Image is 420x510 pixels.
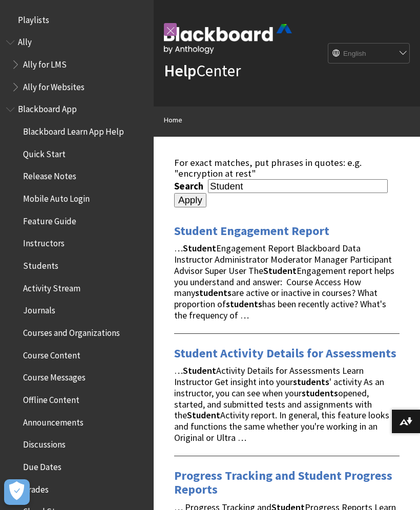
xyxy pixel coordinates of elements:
[164,60,241,81] a: HelpCenter
[23,347,80,360] span: Course Content
[18,11,49,25] span: Playlists
[4,479,30,505] button: Open Preferences
[23,56,67,70] span: Ally for LMS
[226,298,262,310] strong: students
[174,365,389,443] span: … Activity Details for Assessments Learn Instructor Get insight into your ' activity As an instru...
[187,409,220,421] strong: Student
[174,242,394,321] span: … Engagement Report Blackboard Data Instructor Administrator Moderator Manager Participant Adviso...
[174,345,396,362] a: Student Activity Details for Assessments
[164,114,182,126] a: Home
[23,369,86,383] span: Course Messages
[23,168,76,182] span: Release Notes
[23,414,83,428] span: Announcements
[23,235,65,249] span: Instructors
[293,376,329,388] strong: students
[23,302,55,316] span: Journals
[23,257,58,271] span: Students
[174,157,400,179] div: For exact matches, put phrases in quotes: e.g. "encryption at rest"
[6,34,148,96] nav: Book outline for Anthology Ally Help
[23,436,66,450] span: Discussions
[23,213,76,226] span: Feature Guide
[164,60,196,81] strong: Help
[195,287,232,299] strong: students
[183,242,216,254] strong: Student
[23,78,85,92] span: Ally for Websites
[23,190,90,204] span: Mobile Auto Login
[18,34,32,48] span: Ally
[164,24,292,54] img: Blackboard by Anthology
[18,101,77,115] span: Blackboard App
[263,265,297,277] strong: Student
[6,11,148,29] nav: Book outline for Playlists
[23,145,66,159] span: Quick Start
[174,193,206,207] input: Apply
[23,280,80,293] span: Activity Stream
[174,223,329,239] a: Student Engagement Report
[174,468,392,498] a: Progress Tracking and Student Progress Reports
[23,123,124,137] span: Blackboard Learn App Help
[328,44,410,64] select: Site Language Selector
[23,391,79,405] span: Offline Content
[302,387,338,399] strong: students
[23,458,61,472] span: Due Dates
[174,180,206,192] label: Search
[23,324,120,338] span: Courses and Organizations
[183,365,216,376] strong: Student
[23,481,49,495] span: Grades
